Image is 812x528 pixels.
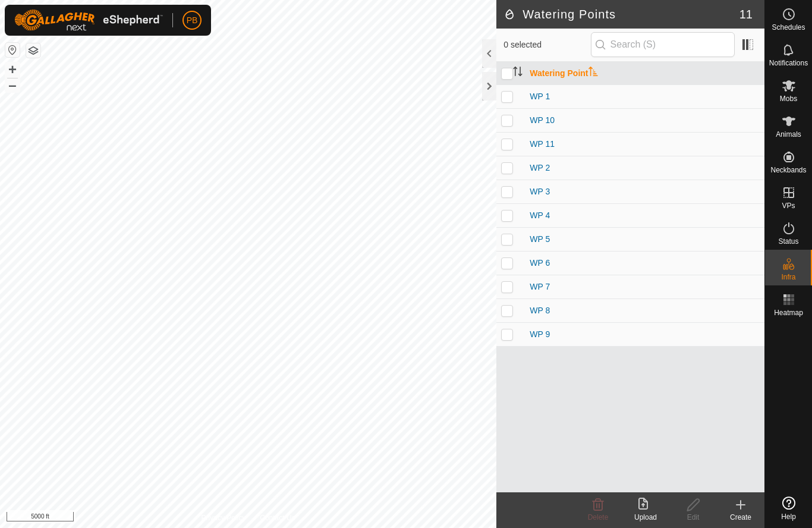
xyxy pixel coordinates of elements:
[669,512,717,523] div: Edit
[770,166,806,174] span: Neckbands
[530,282,550,291] a: WP 7
[622,512,669,523] div: Upload
[187,14,198,27] span: PB
[776,131,801,138] span: Animals
[530,115,555,125] a: WP 10
[588,68,598,78] p-sorticon: Activate to sort
[503,39,590,51] span: 0 selected
[530,329,550,339] a: WP 9
[14,10,163,31] img: Gallagher Logo
[780,95,797,102] span: Mobs
[5,62,20,77] button: +
[530,306,550,315] a: WP 8
[530,258,550,268] a: WP 6
[530,92,550,101] a: WP 1
[778,238,798,245] span: Status
[588,513,609,521] span: Delete
[202,513,246,523] a: Privacy Policy
[717,512,764,523] div: Create
[530,210,550,220] a: WP 4
[739,5,753,23] span: 11
[503,7,739,21] h2: Watering Points
[5,78,20,92] button: –
[774,309,803,316] span: Heatmap
[765,492,812,525] a: Help
[530,234,550,244] a: WP 5
[782,202,795,209] span: VPs
[591,32,735,57] input: Search (S)
[781,513,796,520] span: Help
[5,43,20,57] button: Reset Map
[26,43,40,58] button: Map Layers
[781,274,795,281] span: Infra
[772,24,805,31] span: Schedules
[530,187,550,196] a: WP 3
[525,62,764,85] th: Watering Point
[530,139,555,149] a: WP 11
[513,68,523,78] p-sorticon: Activate to sort
[260,513,295,523] a: Contact Us
[530,163,550,172] a: WP 2
[769,59,808,67] span: Notifications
